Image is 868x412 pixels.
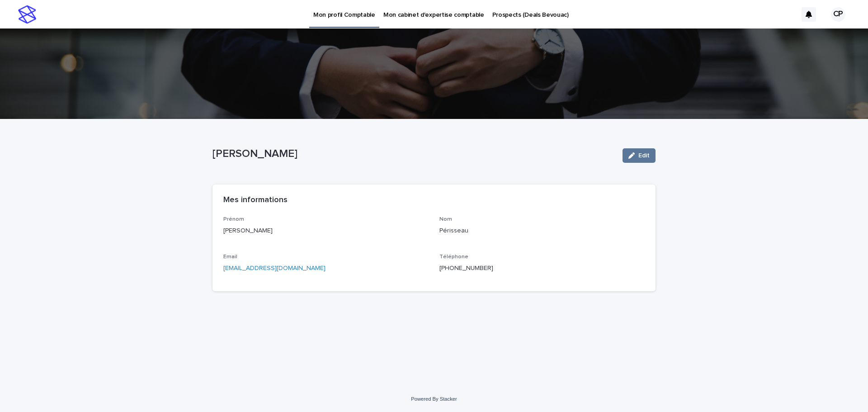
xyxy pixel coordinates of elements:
[223,217,244,222] span: Prénom
[212,147,615,161] p: [PERSON_NAME]
[411,396,457,402] a: Powered By Stacker
[638,152,650,159] span: Edit
[223,254,237,260] span: Email
[223,226,429,236] p: [PERSON_NAME]
[439,265,493,271] a: [PHONE_NUMBER]
[623,148,656,163] button: Edit
[223,195,288,205] h2: Mes informations
[831,7,845,22] div: CP
[18,5,36,24] img: stacker-logo-s-only.png
[439,217,452,222] span: Nom
[439,226,645,236] p: Périsseau
[439,254,468,260] span: Téléphone
[223,265,325,271] a: [EMAIL_ADDRESS][DOMAIN_NAME]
